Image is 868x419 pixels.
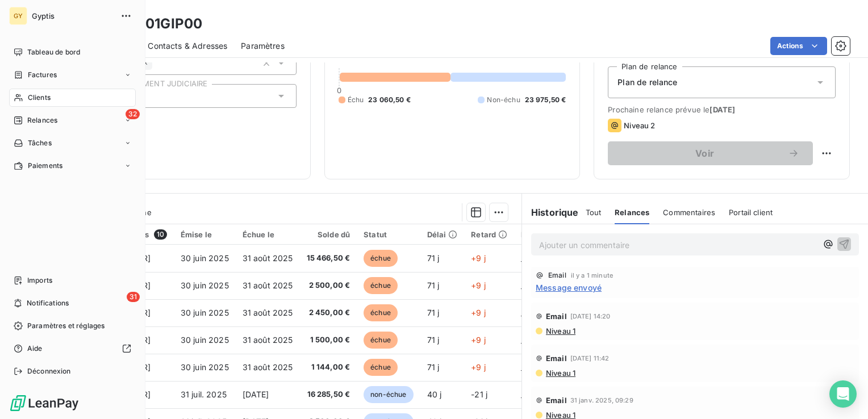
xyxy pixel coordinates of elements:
span: 23 060,50 € [368,95,411,105]
span: Échu [348,95,364,105]
button: Voir [608,141,813,165]
span: Paramètres et réglages [27,321,105,331]
span: +9 j [471,280,486,290]
span: 16 285,50 € [307,389,350,400]
span: Commentaires [663,208,715,217]
span: -21 j [471,389,487,399]
div: Solde dû [307,230,350,239]
span: Message envoyé [536,282,602,294]
span: échue [364,277,398,294]
span: Déconnexion [27,366,71,376]
span: Gyptis [32,11,114,20]
span: +9 j [471,362,486,372]
span: Relances [27,115,57,125]
span: +9 j [471,308,486,317]
span: 31 août 2025 [243,308,293,317]
div: Délai [427,230,458,239]
div: Retard [471,230,507,239]
span: 30 juin 2025 [181,308,229,317]
span: 31 août 2025 [243,335,293,345]
span: échue [364,359,398,376]
span: non-échue [364,386,413,403]
div: Proposition prelevement [521,230,612,239]
div: Échue le [243,230,293,239]
span: Factures [28,70,57,80]
img: Logo LeanPay [9,394,80,412]
span: 1 500,00 € [307,334,350,346]
span: Paramètres [241,40,285,52]
span: Niveau 1 [545,368,575,378]
span: Aide [27,343,43,354]
button: Actions [770,37,827,55]
span: Email [546,396,567,405]
span: échue [364,250,398,267]
span: Email [546,354,567,363]
span: 30 juin 2025 [181,280,229,290]
span: Tout [586,208,602,217]
span: Clients [28,93,51,103]
span: [DATE] 14:20 [570,313,611,320]
span: 32 [126,109,140,119]
span: Email [548,272,566,279]
span: Paiements [28,161,62,171]
span: 31 [127,292,140,302]
span: 71 j [427,362,440,372]
span: Prochaine relance prévue le [608,105,836,114]
span: Plan de relance [617,77,677,88]
span: échue [364,304,398,321]
span: Non-échu [487,95,520,105]
span: Tâches [28,138,52,148]
span: 30 juin 2025 [181,253,229,263]
span: il y a 1 minute [571,272,613,279]
span: échue [364,332,398,349]
span: 31 juil. 2025 [181,389,227,399]
span: [DATE] [243,389,269,399]
span: 71 j [427,308,440,317]
span: Voir [621,149,788,158]
span: Imports [27,275,52,286]
span: 71 j [427,335,440,345]
span: 71 j [427,253,440,263]
span: [DATE] 11:42 [570,355,610,362]
div: Émise le [181,230,229,239]
span: Tableau de bord [27,47,80,57]
span: +9 j [471,253,486,263]
h6: Historique [522,206,579,219]
span: 31 août 2025 [243,253,293,263]
span: Portail client [729,208,773,217]
span: 30 juin 2025 [181,335,229,345]
span: 2 450,00 € [307,307,350,319]
span: Niveau 1 [545,326,575,336]
span: Contacts & Adresses [148,40,227,52]
span: 23 975,50 € [525,95,566,105]
span: +9 j [471,335,486,345]
span: 31 août 2025 [243,362,293,372]
span: 2 500,00 € [307,280,350,291]
div: Statut [364,230,413,239]
span: Notifications [27,298,69,308]
span: 31 janv. 2025, 09:29 [570,397,633,404]
span: 71 j [427,280,440,290]
span: 30 juin 2025 [181,362,229,372]
span: 31 août 2025 [243,280,293,290]
h3: GIP+ - 01GIP00 [100,14,202,34]
div: Open Intercom Messenger [829,380,857,408]
span: Email [546,312,567,321]
span: 40 j [427,389,442,399]
span: Niveau 2 [624,121,655,130]
span: 0 [337,86,341,95]
a: Aide [9,340,136,358]
span: [DATE] [710,105,735,114]
span: 15 466,50 € [307,253,350,264]
span: 10 [154,229,167,240]
input: Ajouter une valeur [152,58,161,68]
div: GY [9,7,27,25]
span: 1 144,00 € [307,362,350,373]
span: Relances [615,208,649,217]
